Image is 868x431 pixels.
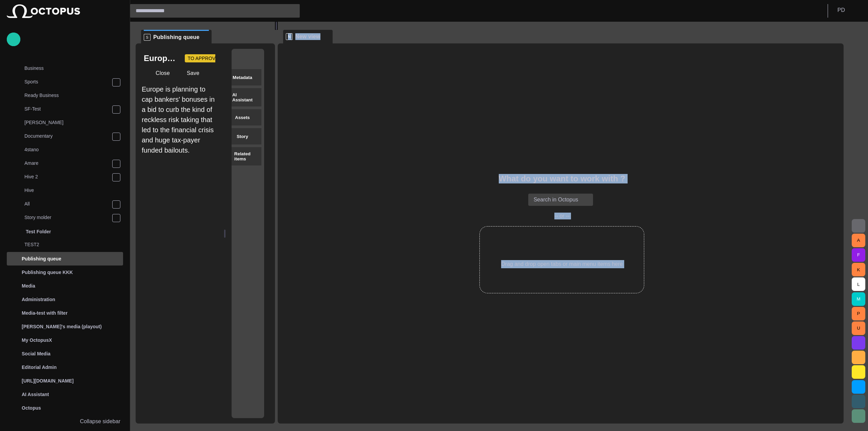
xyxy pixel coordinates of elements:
span: Publishing queue [153,34,199,41]
p: Ready Business [24,92,123,99]
span: Assets [235,115,250,120]
p: [PERSON_NAME] [24,119,123,126]
p: TEST2 [24,241,123,248]
p: 4stano [24,146,123,153]
div: Media-test with filter [7,306,123,320]
button: TO APPROVE [185,54,230,62]
p: Collapse sidebar [80,417,120,426]
div: [PERSON_NAME] [11,116,123,130]
button: Collapse sidebar [7,415,123,428]
button: Close [144,67,172,79]
button: K [852,263,865,276]
button: PD [832,4,864,16]
p: Social Media [22,350,51,357]
div: Documentary [11,130,123,143]
div: TEST2 [11,238,123,252]
button: Assets [232,109,261,125]
button: F [852,248,865,262]
div: [PERSON_NAME]'s media (playout) [7,320,123,333]
button: AI Assistant [232,88,261,106]
p: Hive 2 [24,173,112,180]
span: TO APPROVE [188,55,219,62]
h2: Europe is planning to cap bankers' bonuses in a bid to curb the kind of reckless risk taking that... [144,53,179,64]
button: L [852,277,865,291]
p: Sports [24,78,112,85]
span: Metadata [233,75,252,80]
div: Octopus [7,401,123,415]
p: AI Assistant [22,391,49,398]
span: AI Assistant [232,92,254,102]
button: Related items [232,147,261,165]
p: Documentary [24,133,112,139]
div: Hive [11,184,123,198]
div: AI Assistant [7,388,123,401]
p: Editorial Admin [22,364,57,371]
div: [URL][DOMAIN_NAME] [7,374,123,388]
p: Amare [24,160,112,166]
button: Save [175,67,202,79]
div: Publishing queue [7,252,123,266]
button: Metadata [232,69,261,85]
img: Octopus News Room [7,4,80,18]
span: Related items [234,151,253,161]
div: Ready Business [11,89,123,103]
p: Administration [22,296,55,303]
p: [PERSON_NAME]'s media (playout) [22,323,102,330]
p: Story molder [24,214,112,221]
p: Business [24,65,123,72]
div: All [11,198,123,211]
div: Story molder [11,211,123,225]
p: SF-Test [24,105,112,112]
p: Media [22,282,35,289]
div: Sports [11,76,123,89]
div: 4stano [11,143,123,157]
h2: What do you want to work with ? [499,174,625,183]
button: P [852,307,865,320]
button: U [852,321,865,335]
p: [URL][DOMAIN_NAME] [22,377,74,384]
button: A [852,234,865,247]
p: My OctopusX [22,337,52,344]
p: Media-test with filter [22,310,67,316]
p: Octopus [22,405,41,411]
div: SF-Test [11,103,123,116]
p: P D [837,6,845,14]
div: Media [7,279,123,293]
p: S [144,34,151,41]
p: All [24,200,112,207]
div: Amare [11,157,123,171]
p: N [286,33,293,40]
button: M [852,292,865,306]
p: Publishing queue KKK [22,269,73,276]
div: SPublishing queue [141,30,212,43]
button: Search in Octopus [528,194,593,206]
span: Europe is planning to cap bankers' bonuses in a bid to curb the kind of reckless risk taking that... [142,85,215,154]
p: Publishing queue [22,255,61,262]
div: NNew view [283,30,333,43]
button: Story [232,128,261,144]
span: Story [237,134,248,139]
p: Test Folder [26,228,51,235]
div: Business [11,62,123,76]
span: New view [295,33,320,40]
div: Hive 2 [11,171,123,184]
p: -- or -- [554,213,569,219]
p: Hive [24,187,123,194]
